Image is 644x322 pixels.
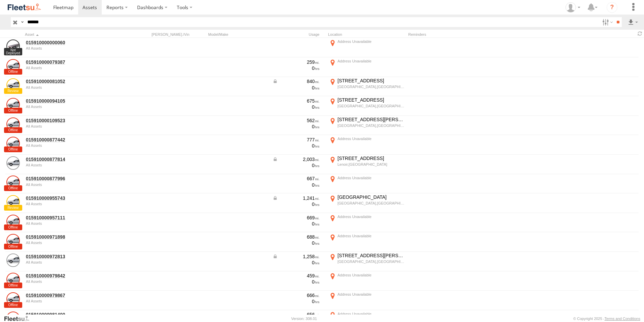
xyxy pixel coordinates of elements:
[26,260,118,264] div: undefined
[6,176,20,189] a: View Asset Details
[272,234,320,240] div: 688
[627,17,639,27] label: Export results as...
[337,201,405,206] div: [GEOGRAPHIC_DATA],[GEOGRAPHIC_DATA]
[26,59,118,65] a: 015910000079387
[26,124,118,128] div: undefined
[26,163,118,167] div: undefined
[328,155,406,173] label: Click to View Current Location
[607,2,617,13] i: ?
[636,30,644,37] span: Refresh
[272,279,320,285] div: 0
[337,155,405,161] div: [STREET_ADDRESS]
[337,123,405,128] div: [GEOGRAPHIC_DATA],[GEOGRAPHIC_DATA]
[272,176,320,182] div: 667
[6,59,20,73] a: View Asset Details
[272,85,320,91] div: 0
[337,84,405,89] div: [GEOGRAPHIC_DATA],[GEOGRAPHIC_DATA]
[272,78,320,84] div: Data from Vehicle CANbus
[26,98,118,104] a: 015910000094105
[26,234,118,240] a: 015910000971898
[337,104,405,108] div: [GEOGRAPHIC_DATA],[GEOGRAPHIC_DATA]
[6,292,20,306] a: View Asset Details
[6,156,20,170] a: View Asset Details
[26,253,118,260] a: 015910000972813
[328,194,406,212] label: Click to View Current Location
[328,214,406,232] label: Click to View Current Location
[328,38,406,57] label: Click to View Current Location
[272,137,320,143] div: 777
[26,292,118,298] a: 015910000979867
[26,117,118,124] a: 015910000109523
[26,183,118,187] div: undefined
[26,202,118,206] div: undefined
[6,117,20,131] a: View Asset Details
[6,98,20,111] a: View Asset Details
[26,215,118,221] a: 015910000957111
[291,317,317,321] div: Version: 308.01
[328,32,406,37] div: Location
[272,201,320,207] div: 0
[337,162,405,167] div: Lenoir,[GEOGRAPHIC_DATA]
[337,116,405,123] div: [STREET_ADDRESS][PERSON_NAME]
[337,97,405,103] div: [STREET_ADDRESS]
[563,2,583,12] div: Cristy Hull
[152,32,205,37] div: [PERSON_NAME]./Vin
[26,78,118,84] a: 015910000081052
[6,39,20,53] a: View Asset Details
[272,117,320,124] div: 562
[272,273,320,279] div: 459
[26,221,118,225] div: undefined
[272,260,320,266] div: 0
[328,97,406,115] label: Click to View Current Location
[6,137,20,150] a: View Asset Details
[26,66,118,70] div: undefined
[272,156,320,162] div: Data from Vehicle CANbus
[20,17,25,27] label: Search Query
[26,241,118,245] div: undefined
[272,298,320,304] div: 0
[26,39,118,46] a: 015910000000060
[272,65,320,71] div: 0
[408,32,516,37] div: Reminders
[26,137,118,143] a: 015910000877442
[272,182,320,188] div: 0
[272,98,320,104] div: 675
[6,78,20,92] a: View Asset Details
[6,253,20,267] a: View Asset Details
[328,291,406,310] label: Click to View Current Location
[272,124,320,130] div: 0
[272,215,320,221] div: 669
[272,162,320,168] div: 0
[6,273,20,286] a: View Asset Details
[328,116,406,135] label: Click to View Current Location
[337,259,405,264] div: [GEOGRAPHIC_DATA],[GEOGRAPHIC_DATA]
[26,299,118,303] div: undefined
[26,156,118,162] a: 015910000877814
[26,312,118,318] a: 015910000981400
[26,195,118,201] a: 015910000955743
[337,252,405,259] div: [STREET_ADDRESS][PERSON_NAME]
[26,143,118,147] div: undefined
[573,317,640,321] div: © Copyright 2025 -
[26,279,118,284] div: undefined
[26,46,118,50] div: undefined
[26,176,118,182] a: 015910000877996
[272,240,320,246] div: 0
[26,273,118,279] a: 015910000979842
[328,78,406,96] label: Click to View Current Location
[328,175,406,193] label: Click to View Current Location
[328,233,406,251] label: Click to View Current Location
[6,234,20,247] a: View Asset Details
[6,215,20,228] a: View Asset Details
[272,59,320,65] div: 259
[272,312,320,318] div: 656
[25,32,119,37] div: Click to Sort
[272,104,320,110] div: 0
[4,315,35,322] a: Visit our Website
[337,78,405,84] div: [STREET_ADDRESS]
[328,136,406,154] label: Click to View Current Location
[337,194,405,200] div: [GEOGRAPHIC_DATA]
[272,292,320,298] div: 666
[272,221,320,227] div: 0
[272,143,320,149] div: 0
